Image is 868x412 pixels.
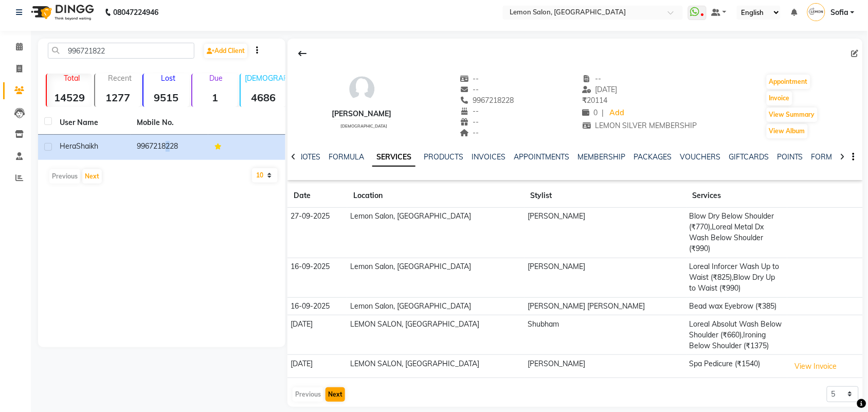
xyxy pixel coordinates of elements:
[634,152,672,162] a: PACKAGES
[777,152,803,162] a: POINTS
[51,74,92,83] p: Total
[460,85,479,94] span: --
[525,297,686,315] td: [PERSON_NAME] [PERSON_NAME]
[686,315,787,355] td: Loreal Absolut Wash Below Shoulder (₹660),Ironing Below Shoulder (₹1375)
[241,91,286,104] strong: 4686
[460,106,479,116] span: --
[807,3,825,21] img: Sofia
[577,152,625,162] a: MEMBERSHIP
[460,128,479,137] span: --
[332,109,392,119] div: [PERSON_NAME]
[790,359,842,374] button: View Invoice
[76,141,98,151] span: Shaikh
[602,108,604,118] span: |
[347,258,525,297] td: Lemon Salon, [GEOGRAPHIC_DATA]
[329,152,364,162] a: FORMULA
[686,208,787,258] td: Blow Dry Below Shoulder (₹770),Loreal Metal Dx Wash Below Shoulder (₹990)
[372,148,415,167] a: SERVICES
[460,117,479,127] span: --
[287,297,347,315] td: 16-09-2025
[767,124,808,138] button: View Album
[148,74,189,83] p: Lost
[680,152,720,162] a: VOUCHERS
[514,152,569,162] a: APPOINTMENTS
[245,74,286,83] p: [DEMOGRAPHIC_DATA]
[767,91,792,105] button: Invoice
[287,208,347,258] td: 27-09-2025
[287,315,347,355] td: [DATE]
[767,75,810,89] button: Appointment
[811,152,837,162] a: FORMS
[830,7,848,18] span: Sofia
[204,44,247,58] a: Add Client
[582,121,697,130] span: LEMON SILVER MEMBERSHIP
[582,85,618,94] span: [DATE]
[347,297,525,315] td: Lemon Salon, [GEOGRAPHIC_DATA]
[60,141,76,151] span: Hera
[460,74,479,83] span: --
[460,96,514,105] span: 9967218228
[525,184,686,208] th: Stylist
[525,355,686,378] td: [PERSON_NAME]
[53,111,131,135] th: User Name
[287,355,347,378] td: [DATE]
[347,208,525,258] td: Lemon Salon, [GEOGRAPHIC_DATA]
[686,355,787,378] td: Spa Pedicure (₹1540)
[192,91,238,104] strong: 1
[47,91,92,104] strong: 14529
[347,315,525,355] td: LEMON SALON, [GEOGRAPHIC_DATA]
[347,355,525,378] td: LEMON SALON, [GEOGRAPHIC_DATA]
[143,91,189,104] strong: 9515
[48,43,194,59] input: Search by Name/Mobile/Email/Code
[95,91,140,104] strong: 1277
[287,184,347,208] th: Date
[608,106,626,120] a: Add
[99,74,140,83] p: Recent
[194,74,238,83] p: Due
[582,108,598,117] span: 0
[131,111,208,135] th: Mobile No.
[297,152,320,162] a: NOTES
[472,152,505,162] a: INVOICES
[287,258,347,297] td: 16-09-2025
[525,258,686,297] td: [PERSON_NAME]
[686,258,787,297] td: Loreal Inforcer Wash Up to Waist (₹825),Blow Dry Up to Waist (₹990)
[686,184,787,208] th: Services
[582,96,607,105] span: 20114
[582,74,602,83] span: --
[347,184,525,208] th: Location
[82,169,102,184] button: Next
[582,96,587,105] span: ₹
[131,135,208,160] td: 9967218228
[729,152,769,162] a: GIFTCARDS
[525,208,686,258] td: [PERSON_NAME]
[325,387,345,402] button: Next
[525,315,686,355] td: Shubham
[292,44,313,63] div: Back to Client
[686,297,787,315] td: Bead wax Eyebrow (₹385)
[340,123,387,129] span: [DEMOGRAPHIC_DATA]
[424,152,463,162] a: PRODUCTS
[347,74,377,104] img: avatar
[767,108,818,122] button: View Summary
